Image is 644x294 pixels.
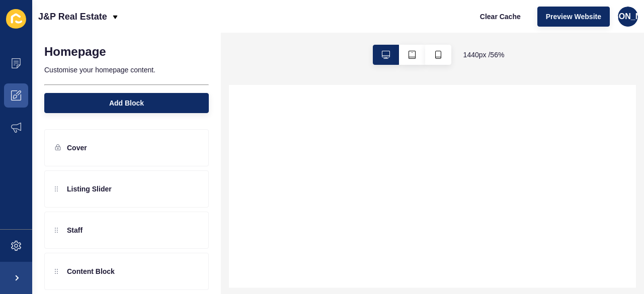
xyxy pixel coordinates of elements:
button: Add Block [44,93,209,113]
p: Listing Slider [67,184,112,194]
span: Preview Website [546,12,601,22]
p: Staff [67,225,83,235]
p: J&P Real Estate [38,4,107,29]
p: Cover [67,143,87,153]
button: Clear Cache [471,7,529,27]
span: Add Block [109,98,144,108]
span: Clear Cache [480,12,521,22]
p: Content Block [67,266,115,276]
p: Customise your homepage content. [44,59,209,81]
button: Preview Website [537,7,610,27]
h1: Homepage [44,45,106,59]
span: 1440 px / 56 % [463,50,505,60]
